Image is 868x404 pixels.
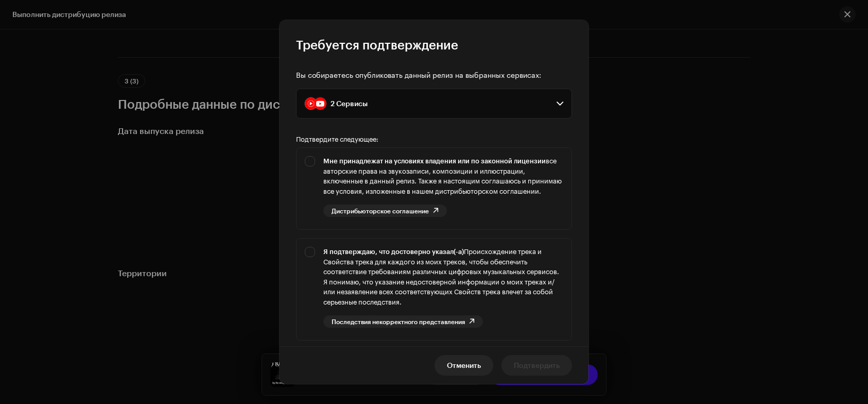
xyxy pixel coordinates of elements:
[296,37,458,53] span: Требуется подтверждение
[323,247,563,307] div: Происхождение трека и Свойства трека для каждого из моих треков, чтобы обеспечить соответствие тр...
[296,238,572,341] p-togglebutton: Я подтверждаю, что достоверно указал(-а)Происхождение трека и Свойства трека для каждого из моих ...
[323,157,546,165] strong: Мне принадлежат на условиях владения или по законной лицензии
[296,89,572,119] p-accordion-header: 2 Сервисы
[332,207,429,214] span: Дистрибьюторское соглашение
[332,318,465,325] span: Последствия некорректного представления
[435,355,493,376] button: Отменить
[296,135,572,143] div: Подтвердите следующее:
[296,70,572,80] div: Вы собираетесь опубликовать данный релиз на выбранных сервисах:
[514,355,560,376] span: Подтвердить
[331,99,368,108] div: 2 Сервисы
[296,147,572,230] p-togglebutton: Мне принадлежат на условиях владения или по законной лицензиивсе авторские права на звукозаписи, ...
[323,247,464,256] strong: Я подтверждаю, что достоверно указал(-а)
[323,156,563,196] div: все авторские права на звукозаписи, композиции и иллюстрации, включенные в данный релиз. Также я ...
[447,355,481,376] span: Отменить
[501,355,572,376] button: Подтвердить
